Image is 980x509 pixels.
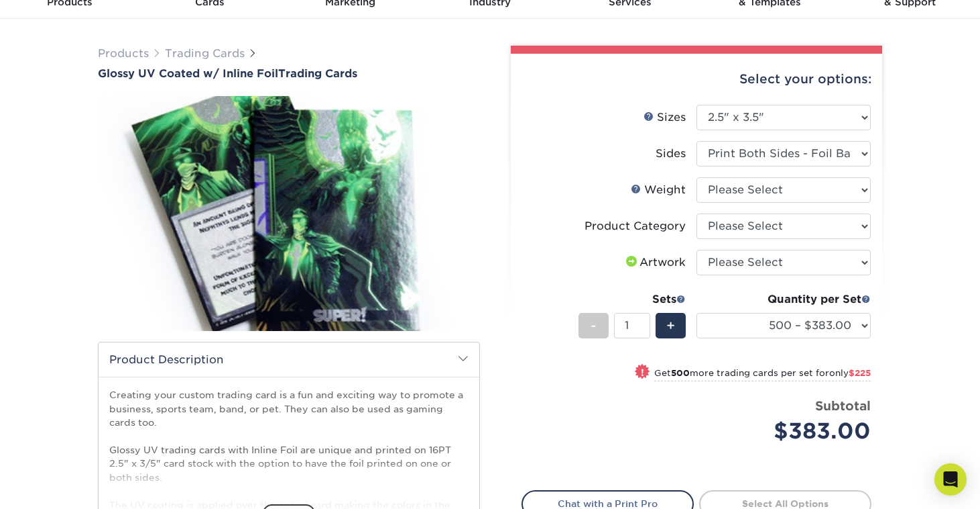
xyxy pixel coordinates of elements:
[671,368,690,378] strong: 500
[578,291,686,308] div: Sets
[656,146,686,162] div: Sides
[99,342,479,377] h2: Product Description
[654,368,871,381] small: Get more trading cards per set for
[696,291,871,308] div: Quantity per Set
[98,67,278,80] span: Glossy UV Coated w/ Inline Foil
[641,365,644,379] span: !
[623,254,686,271] div: Artwork
[98,81,480,346] img: Glossy UV Coated w/ Inline Foil 01
[849,368,871,378] span: $225
[666,316,675,336] span: +
[815,398,871,413] strong: Subtotal
[165,47,245,60] a: Trading Cards
[829,368,871,378] span: only
[522,54,871,105] div: Select your options:
[934,463,967,496] div: Open Intercom Messenger
[631,182,686,198] div: Weight
[644,109,686,126] div: Sizes
[98,67,480,80] h1: Trading Cards
[98,47,149,60] a: Products
[591,316,597,336] span: -
[707,415,871,447] div: $383.00
[98,67,480,80] a: Glossy UV Coated w/ Inline FoilTrading Cards
[585,218,686,234] div: Product Category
